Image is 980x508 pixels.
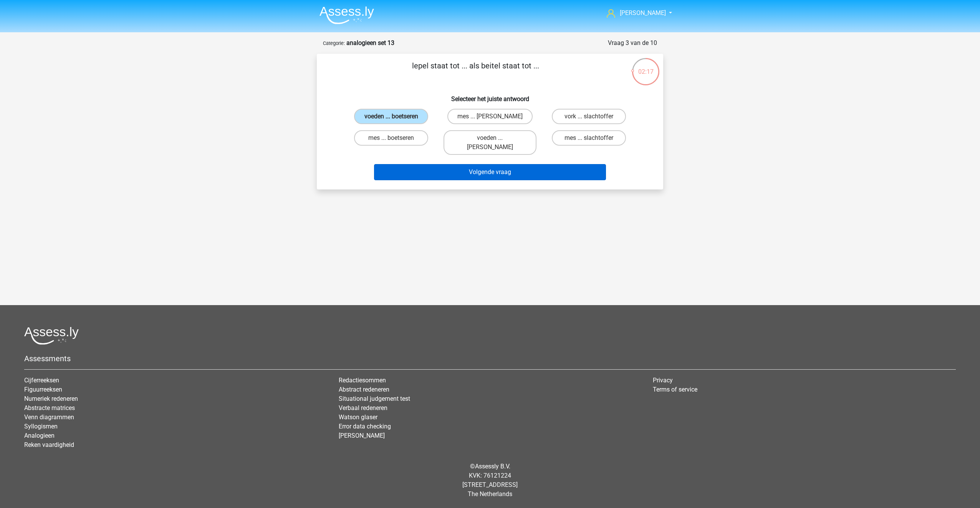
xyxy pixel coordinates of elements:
a: Numeriek redeneren [24,395,78,402]
a: [PERSON_NAME] [339,432,385,439]
label: mes ... slachtoffer [552,130,626,146]
img: Assessly [319,6,374,24]
div: 02:17 [631,57,660,76]
img: Assessly logo [24,327,79,345]
h6: Selecteer het juiste antwoord [329,89,651,103]
a: Abstract redeneren [339,386,389,393]
a: [PERSON_NAME] [604,8,667,18]
a: Cijferreeksen [24,377,59,384]
a: Situational judgement test [339,395,410,402]
label: voeden ... boetseren [354,109,428,124]
strong: analogieen set 13 [346,39,394,46]
small: Categorie: [323,40,345,46]
a: Abstracte matrices [24,404,75,412]
label: vork ... slachtoffer [552,109,626,124]
p: lepel staat tot ... als beitel staat tot ... [329,60,622,83]
a: Verbaal redeneren [339,404,387,412]
a: Venn diagrammen [24,413,74,421]
a: Assessly B.V. [475,463,510,470]
label: mes ... [PERSON_NAME] [447,109,533,124]
a: Error data checking [339,423,391,430]
label: voeden ... [PERSON_NAME] [444,130,536,155]
a: Figuurreeksen [24,386,62,393]
label: mes ... boetseren [354,130,428,146]
a: Redactiesommen [339,377,386,384]
a: Privacy [653,377,673,384]
h5: Assessments [24,354,956,363]
a: Analogieen [24,432,55,439]
span: [PERSON_NAME] [620,9,666,17]
a: Terms of service [653,386,697,393]
div: Vraag 3 van de 10 [608,38,657,48]
a: Watson glaser [339,413,377,421]
div: © KVK: 76121224 [STREET_ADDRESS] The Netherlands [18,456,962,505]
a: Syllogismen [24,423,58,430]
a: Reken vaardigheid [24,441,74,448]
button: Volgende vraag [374,164,606,180]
